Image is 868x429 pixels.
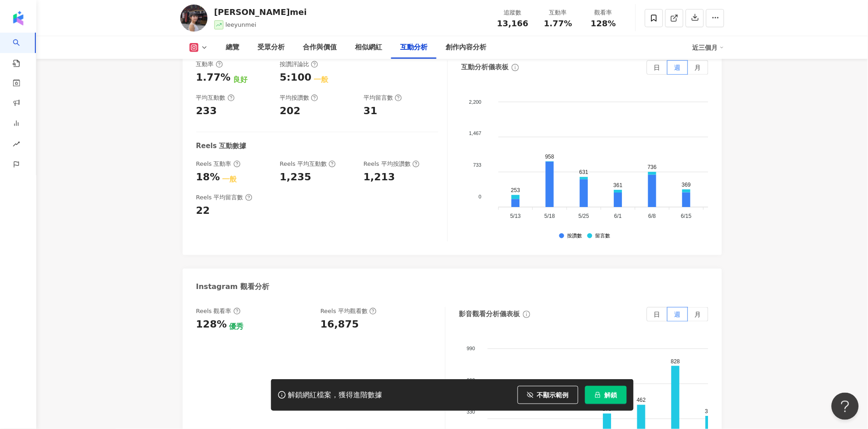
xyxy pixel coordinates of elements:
[537,391,569,399] span: 不顯示範例
[541,8,576,17] div: 互動率
[13,33,31,68] a: search
[522,309,532,319] span: info-circle
[693,40,724,55] div: 近三個月
[479,194,481,199] tspan: 0
[461,63,509,72] div: 互動分析儀表板
[280,104,301,118] div: 202
[681,213,692,219] tspan: 6/15
[567,233,582,239] div: 按讚數
[595,233,610,239] div: 留言數
[674,64,681,71] span: 週
[579,213,590,219] tspan: 5/25
[196,170,220,184] div: 18%
[473,162,481,168] tspan: 733
[467,377,475,383] tspan: 660
[288,390,383,400] div: 解鎖網紅檔案，獲得進階數據
[258,42,285,53] div: 受眾分析
[518,386,578,404] button: 不顯示範例
[196,160,241,168] div: Reels 互動率
[196,60,223,68] div: 互動率
[196,282,270,292] div: Instagram 觀看分析
[674,311,681,318] span: 週
[364,94,402,102] div: 平均留言數
[585,386,627,404] button: 解鎖
[314,75,328,85] div: 一般
[595,392,601,398] span: lock
[180,5,208,32] img: KOL Avatar
[280,94,318,102] div: 平均按讚數
[364,160,420,168] div: Reels 平均按讚數
[196,204,210,218] div: 22
[196,104,217,118] div: 233
[544,19,572,28] span: 1.77%
[11,11,25,25] img: logo icon
[280,60,318,68] div: 按讚評論比
[614,213,622,219] tspan: 6/1
[496,8,530,17] div: 追蹤數
[497,19,529,28] span: 13,166
[695,311,701,318] span: 月
[320,318,359,332] div: 16,875
[364,170,395,184] div: 1,213
[467,409,475,415] tspan: 330
[587,8,621,17] div: 觀看率
[233,75,247,85] div: 良好
[226,42,240,53] div: 總覽
[364,104,378,118] div: 31
[459,309,520,319] div: 影音觀看分析儀表板
[196,141,247,151] div: Reels 互動數據
[320,307,377,315] div: Reels 平均觀看數
[649,213,656,219] tspan: 6/8
[544,213,555,219] tspan: 5/18
[467,346,475,352] tspan: 990
[469,130,482,136] tspan: 1,467
[196,193,252,202] div: Reels 平均留言數
[469,99,482,105] tspan: 2,200
[196,71,231,85] div: 1.77%
[214,6,307,18] div: [PERSON_NAME]mei
[226,21,257,28] span: leeyunmei
[280,71,311,85] div: 5:100
[229,322,243,332] div: 優秀
[510,63,520,72] span: info-circle
[654,311,660,318] span: 日
[303,42,337,53] div: 合作與價值
[605,391,617,399] span: 解鎖
[695,64,701,71] span: 月
[446,42,487,53] div: 創作內容分析
[196,318,227,332] div: 128%
[13,135,20,155] span: rise
[280,170,311,184] div: 1,235
[510,213,521,219] tspan: 5/13
[401,42,428,53] div: 互動分析
[196,94,235,102] div: 平均互動數
[654,64,660,71] span: 日
[355,42,383,53] div: 相似網紅
[280,160,336,168] div: Reels 平均互動數
[222,174,237,184] div: 一般
[196,307,241,315] div: Reels 觀看率
[591,19,616,28] span: 128%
